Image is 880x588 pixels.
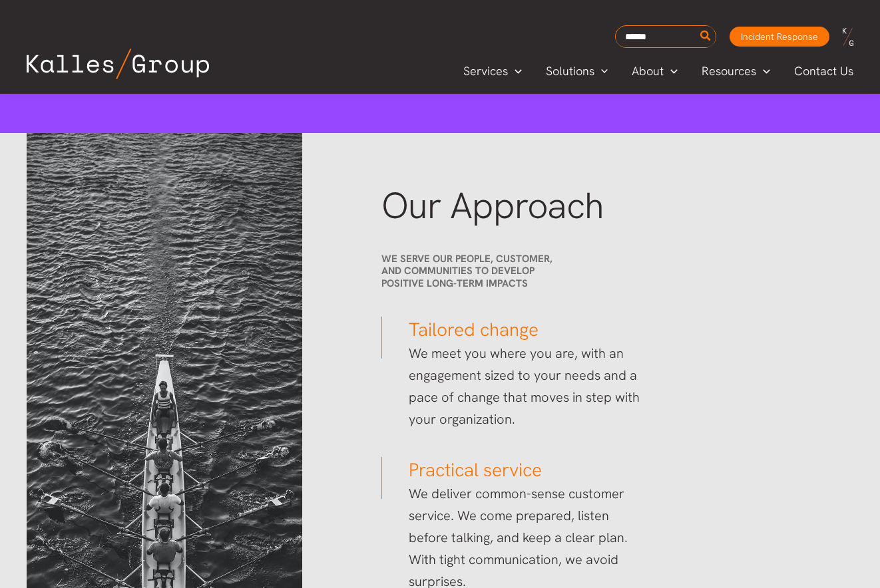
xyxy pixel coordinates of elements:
[594,61,608,81] span: Menu Toggle
[463,61,508,81] span: Services
[664,61,678,81] span: Menu Toggle
[620,61,690,81] a: AboutMenu Toggle
[381,457,646,483] h3: Practical service
[632,61,664,81] span: About
[546,61,594,81] span: Solutions
[730,27,829,47] a: Incident Response
[782,61,867,81] a: Contact Us
[702,61,756,81] span: Resources
[794,61,853,81] span: Contact Us
[381,343,646,430] p: We meet you where you are, with an engagement sized to your needs and a pace of change that moves...
[381,317,646,343] h3: Tailored change
[451,60,867,82] nav: Primary Site Navigation
[381,252,552,291] span: We serve our people, customer, and communities to develop positive long-term impacts
[381,182,604,229] span: Our Approach
[27,49,209,79] img: Kalles Group
[756,61,770,81] span: Menu Toggle
[534,61,620,81] a: SolutionsMenu Toggle
[698,26,714,47] button: Search
[451,61,534,81] a: ServicesMenu Toggle
[690,61,782,81] a: ResourcesMenu Toggle
[508,61,522,81] span: Menu Toggle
